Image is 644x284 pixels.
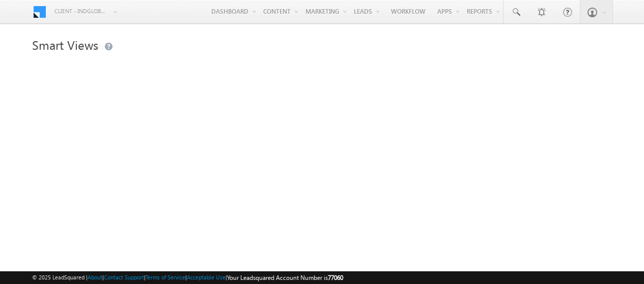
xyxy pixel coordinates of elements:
[227,274,343,281] span: Your Leadsquared Account Number is
[328,274,343,281] span: 77060
[187,274,226,280] a: Acceptable Use
[32,273,343,282] span: © 2025 LeadSquared | | | | |
[88,274,102,280] a: About
[146,274,185,280] a: Terms of Service
[32,37,98,53] span: Smart Views
[104,274,144,280] a: Contact Support
[54,6,108,16] span: Client - indglobal1 (77060)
